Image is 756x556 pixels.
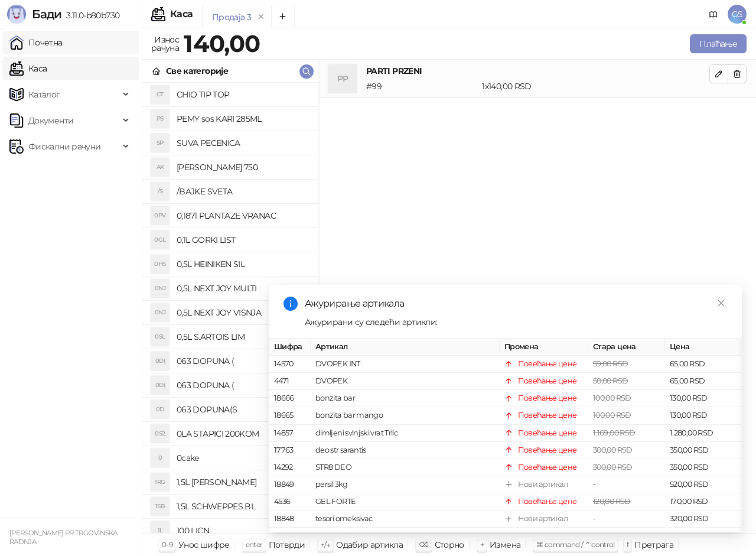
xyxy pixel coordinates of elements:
h4: SUVA PECENICA [177,134,309,152]
div: Нови артикал [518,479,568,490]
span: 59,00 RSD [593,359,628,368]
span: close [717,299,725,307]
span: ⌫ [419,540,428,549]
div: Повећање цене [518,496,577,508]
div: # 99 [364,80,480,93]
th: Промена [500,339,588,356]
div: Повећање цене [518,375,577,387]
td: 130,00 RSD [665,407,742,424]
div: 0GL [151,230,170,249]
a: Каса [9,57,47,80]
h4: 0,5L HEINIKEN SIL [177,255,309,274]
div: 1 x 140,00 RSD [480,80,712,93]
td: DVOPEK [311,373,500,390]
span: Бади [32,7,61,21]
small: [PERSON_NAME] PR TRGOVINSKA RADNJA [9,529,118,546]
span: GS [728,5,747,24]
div: Сторно [435,537,464,552]
div: CT [151,85,170,104]
div: Претрага [634,537,673,552]
div: Износ рачуна [149,32,181,56]
div: 0HS [151,255,170,274]
td: DVOPEK INT [311,356,500,373]
td: 130,00 RSD [665,390,742,407]
span: f [627,540,628,549]
span: 300,00 RSD [593,446,633,454]
div: Повећање цене [518,409,577,421]
div: Ажурирани су следећи артикли: [305,316,728,329]
div: AK [151,158,170,177]
span: enter [246,540,263,549]
h4: 0,5L NEXT JOY MULTI [177,279,309,298]
a: Почетна [9,31,63,54]
div: Нови артикал [518,513,568,525]
h4: 0cake [177,448,309,467]
td: 1.280,00 RSD [665,424,742,441]
h4: 1,5L SCHWEPPES BL [177,497,309,516]
button: Плаћање [690,34,747,53]
span: 120,00 RSD [593,497,631,506]
h4: 100 LICN [177,521,309,540]
a: Close [715,297,728,310]
div: 1RG [151,473,170,492]
td: 30,00 RSD [665,528,742,545]
div: 0 [151,448,170,467]
h4: [PERSON_NAME] 750 [177,158,309,177]
td: 350,00 RSD [665,459,742,476]
td: 65,00 RSD [665,373,742,390]
span: 0-9 [162,540,172,549]
div: 0D( [151,376,170,395]
h4: 0,187l PLANTAZE VRANAC [177,206,309,225]
td: STR8 DEO [311,459,500,476]
div: /S [151,182,170,201]
div: grid [142,83,318,533]
td: tesori omeksivac [311,511,500,528]
th: Стара цена [588,339,665,356]
h4: 0LA STAPICI 200KOM [177,424,309,443]
span: 100,00 RSD [593,394,631,402]
div: 0PV [151,206,170,225]
td: 14292 [269,459,311,476]
td: sundjer 2/1 [311,528,500,545]
h4: 0,5L NEXT JOY VISNJA [177,303,309,322]
div: Смањење цене [518,530,574,542]
td: 520,00 RSD [665,476,742,493]
div: Повећање цене [518,427,577,438]
span: 100,00 RSD [593,411,631,420]
div: Измена [490,537,520,552]
div: 1L [151,521,170,540]
div: 0S2 [151,424,170,443]
div: Продаја 3 [212,11,251,24]
div: Каса [170,9,193,19]
td: bonzita bar [311,390,500,407]
td: 4536 [269,493,311,511]
span: 300,00 RSD [593,463,633,472]
td: 320,00 RSD [665,511,742,528]
div: PS [151,109,170,128]
td: - [588,511,665,528]
span: 3.11.0-b80b730 [61,10,119,21]
span: Фискални рачуни [28,135,100,158]
h4: /BAJKE SVETA [177,182,309,201]
div: Ажурирање артикала [305,297,728,311]
td: 65,00 RSD [665,356,742,373]
div: SP [151,134,170,152]
div: Све категорије [166,64,228,77]
div: 0NJ [151,279,170,298]
img: Logo [7,5,26,24]
td: 170,00 RSD [665,493,742,511]
span: ↑/↓ [321,540,330,549]
span: Каталог [28,83,60,106]
div: Унос шифре [178,537,230,552]
h4: PARTI PRZENI [366,64,709,77]
a: Документација [704,5,723,24]
td: deo str sarantis [311,442,500,459]
td: 18848 [269,511,311,528]
span: ⌘ command / ⌃ control [536,540,615,549]
h4: 063 DOPUNA ( [177,376,309,395]
div: 0D [151,400,170,419]
div: 0SL [151,327,170,346]
th: Артикал [311,339,500,356]
div: 1SB [151,497,170,516]
div: Повећање цене [518,444,577,456]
